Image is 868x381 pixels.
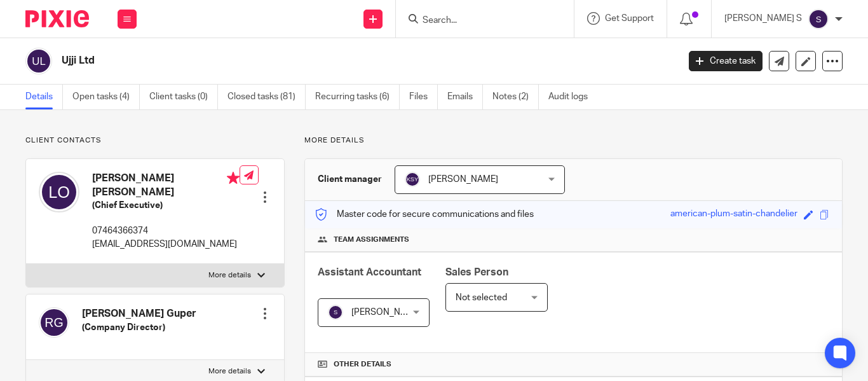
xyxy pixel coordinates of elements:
div: american-plum-satin-chandelier [670,207,797,222]
a: Recurring tasks (6) [315,85,400,109]
i: Primary [227,172,240,184]
span: Team assignments [334,235,409,245]
a: Closed tasks (81) [227,85,306,109]
p: More details [208,270,251,281]
span: [PERSON_NAME] S [351,308,429,317]
a: Emails [447,85,483,109]
p: Client contacts [25,135,285,146]
a: Audit logs [548,85,597,109]
img: Pixie [25,10,89,27]
img: svg%3E [808,9,829,29]
span: Get Support [605,14,654,23]
p: [EMAIL_ADDRESS][DOMAIN_NAME] [92,238,240,251]
img: svg%3E [405,172,420,187]
h5: (Chief Executive) [92,199,240,212]
h3: Client manager [318,173,382,186]
span: Not selected [456,293,507,302]
span: Other details [334,359,391,370]
input: Search [421,15,536,27]
h4: [PERSON_NAME] Guper [82,307,196,321]
p: More details [304,135,843,146]
img: svg%3E [39,172,79,212]
a: Details [25,85,63,109]
h2: Ujji Ltd [62,54,548,67]
a: Notes (2) [492,85,539,109]
p: 07464366374 [92,225,240,237]
p: [PERSON_NAME] S [724,12,802,25]
p: Master code for secure communications and files [315,208,534,221]
span: [PERSON_NAME] [428,175,498,184]
p: More details [208,366,251,377]
a: Client tasks (0) [149,85,218,109]
h5: (Company Director) [82,321,196,334]
img: svg%3E [328,305,343,320]
a: Create task [689,51,763,71]
h4: [PERSON_NAME] [PERSON_NAME] [92,172,240,199]
span: Assistant Accountant [318,267,421,277]
img: svg%3E [39,307,69,338]
img: svg%3E [25,48,52,74]
a: Files [409,85,438,109]
span: Sales Person [445,267,508,277]
a: Open tasks (4) [72,85,140,109]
